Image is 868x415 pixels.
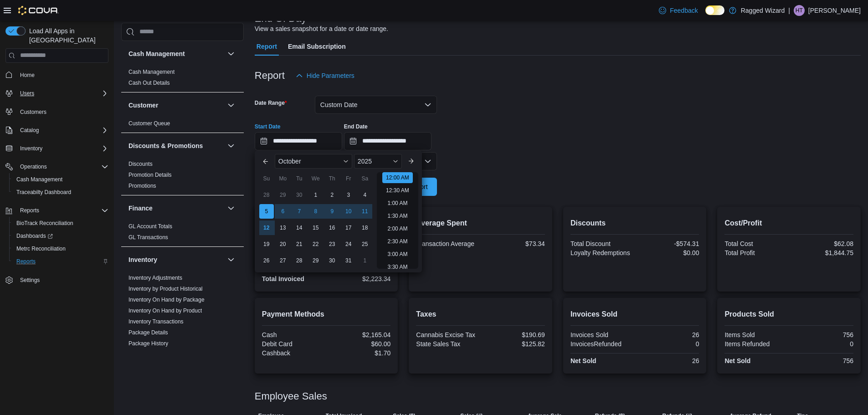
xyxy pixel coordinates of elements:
[16,189,71,196] span: Traceabilty Dashboard
[13,174,66,185] a: Cash Management
[128,80,170,86] a: Cash Out Details
[724,331,787,338] div: Items Sold
[121,221,244,246] div: Finance
[404,154,418,169] button: Next month
[128,172,172,178] a: Promotion Details
[13,231,56,241] a: Dashboards
[292,237,307,251] div: day-21
[9,230,112,242] a: Dashboards
[5,65,108,311] nav: Complex example
[16,232,53,240] span: Dashboards
[741,5,785,16] p: Ragged Wizard
[258,154,273,169] button: Previous Month
[276,204,290,219] div: day-6
[341,204,356,219] div: day-10
[637,331,699,338] div: 26
[384,249,411,260] li: 3:00 AM
[128,329,168,336] span: Package Details
[13,243,69,254] a: Metrc Reconciliation
[308,237,323,251] div: day-22
[16,205,108,216] span: Reports
[724,218,853,229] h2: Cost/Profit
[16,69,108,81] span: Home
[384,261,411,272] li: 3:30 AM
[328,340,390,348] div: $60.00
[255,391,327,402] h3: Employee Sales
[325,253,339,268] div: day-30
[13,256,39,267] a: Reports
[724,240,787,247] div: Total Cost
[9,255,112,268] button: Reports
[570,218,699,229] h2: Discounts
[341,188,356,202] div: day-3
[416,331,478,338] div: Cannabis Excise Tax
[288,37,346,56] span: Email Subscription
[637,249,699,256] div: $0.00
[128,161,153,167] a: Discounts
[384,210,411,221] li: 1:30 AM
[16,245,66,252] span: Metrc Reconciliation
[724,309,853,320] h2: Products Sold
[128,318,184,325] a: Inventory Transactions
[13,218,77,229] a: BioTrack Reconciliation
[121,67,244,92] div: Cash Management
[259,237,274,251] div: day-19
[2,204,112,217] button: Reports
[16,205,43,216] button: Reports
[358,188,372,202] div: day-4
[384,236,411,247] li: 2:30 AM
[276,188,290,202] div: day-29
[637,340,699,348] div: 0
[382,185,413,196] li: 12:30 AM
[16,106,108,118] span: Customers
[705,5,724,15] input: Dark Mode
[128,307,202,314] span: Inventory On Hand by Product
[796,5,803,16] span: HT
[483,340,545,348] div: $125.82
[16,70,38,81] a: Home
[377,172,418,269] ul: Time
[308,253,323,268] div: day-29
[637,357,699,364] div: 26
[354,154,402,169] div: Button. Open the year selector. 2025 is currently selected.
[276,171,290,186] div: Mo
[128,351,176,358] a: Product Expirations
[2,273,112,287] button: Settings
[128,223,172,230] a: GL Account Totals
[128,255,157,264] h3: Inventory
[416,240,478,247] div: Transaction Average
[2,68,112,82] button: Home
[315,96,437,114] button: Custom Date
[344,132,431,150] input: Press the down key to open a popover containing a calendar.
[128,223,172,230] span: GL Account Totals
[13,187,108,198] span: Traceabilty Dashboard
[13,187,75,198] a: Traceabilty Dashboard
[341,171,356,186] div: Fr
[325,237,339,251] div: day-23
[128,120,170,127] a: Customer Queue
[128,234,168,241] a: GL Transactions
[226,100,236,111] button: Customer
[16,161,51,172] button: Operations
[292,67,358,85] button: Hide Parameters
[128,340,168,347] a: Package History
[655,1,701,20] a: Feedback
[292,188,307,202] div: day-30
[128,351,176,358] span: Product Expirations
[570,309,699,320] h2: Invoices Sold
[808,5,861,16] p: [PERSON_NAME]
[308,188,323,202] div: day-1
[341,253,356,268] div: day-31
[262,340,324,348] div: Debit Card
[9,217,112,230] button: BioTrack Reconciliation
[121,159,244,195] div: Discounts & Promotions
[2,142,112,155] button: Inventory
[724,340,787,348] div: Items Refunded
[358,204,372,219] div: day-11
[9,242,112,255] button: Metrc Reconciliation
[128,49,185,58] h3: Cash Management
[128,297,205,303] a: Inventory On Hand by Package
[226,254,236,265] button: Inventory
[2,105,112,118] button: Customers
